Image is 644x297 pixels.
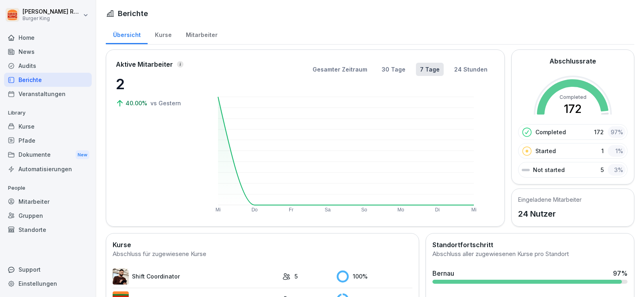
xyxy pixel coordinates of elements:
[533,166,565,174] p: Not started
[4,195,92,209] a: Mitarbeiter
[416,63,444,76] button: 7 Tage
[309,63,371,76] button: Gesamter Zeitraum
[294,272,298,281] p: 5
[251,207,258,213] text: Do
[549,56,596,66] h2: Abschlussrate
[4,277,92,291] a: Einstellungen
[116,59,173,69] p: Aktive Mitarbeiter
[337,270,412,283] div: 100 %
[450,63,492,76] button: 24 Stunden
[4,162,92,176] a: Automatisierungen
[116,73,196,95] p: 2
[378,63,409,76] button: 30 Tage
[4,223,92,237] a: Standorte
[535,128,566,136] p: Completed
[150,99,181,107] p: vs Gestern
[608,164,625,176] div: 3 %
[4,262,92,277] div: Support
[4,209,92,223] a: Gruppen
[23,16,81,21] p: Burger King
[429,265,631,287] a: Bernau97%
[535,147,556,155] p: Started
[397,207,404,213] text: Mo
[113,250,412,259] div: Abschluss für zugewiesene Kurse
[4,87,92,101] a: Veranstaltungen
[4,107,92,119] p: Library
[179,24,224,44] a: Mitarbeiter
[23,8,81,15] p: [PERSON_NAME] Rohrich
[432,268,454,278] div: Bernau
[432,250,628,259] div: Abschluss aller zugewiesenen Kurse pro Standort
[4,182,92,195] p: People
[518,208,582,220] p: 24 Nutzer
[471,207,476,213] text: Mi
[4,133,92,147] a: Pfade
[432,240,628,250] h2: Standortfortschritt
[106,24,148,44] a: Übersicht
[325,207,331,213] text: Sa
[216,207,221,213] text: Mi
[289,207,293,213] text: Fr
[4,147,92,162] a: DokumenteNew
[435,207,439,213] text: Di
[4,147,92,162] div: Dokumente
[613,268,628,278] div: 97 %
[608,145,625,157] div: 1 %
[4,119,92,133] a: Kurse
[148,24,179,44] a: Kurse
[608,126,625,138] div: 97 %
[4,45,92,59] a: News
[4,73,92,87] a: Berichte
[113,240,412,250] h2: Kurse
[4,59,92,73] a: Audits
[76,150,89,160] div: New
[361,207,367,213] text: So
[118,8,148,19] h1: Berichte
[518,195,582,204] h5: Eingeladene Mitarbeiter
[113,268,129,285] img: q4kvd0p412g56irxfxn6tm8s.png
[594,128,604,136] p: 172
[4,31,92,45] a: Home
[601,166,604,174] p: 5
[601,147,604,155] p: 1
[113,268,278,285] a: Shift Coordinator
[126,99,149,107] p: 40.00%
